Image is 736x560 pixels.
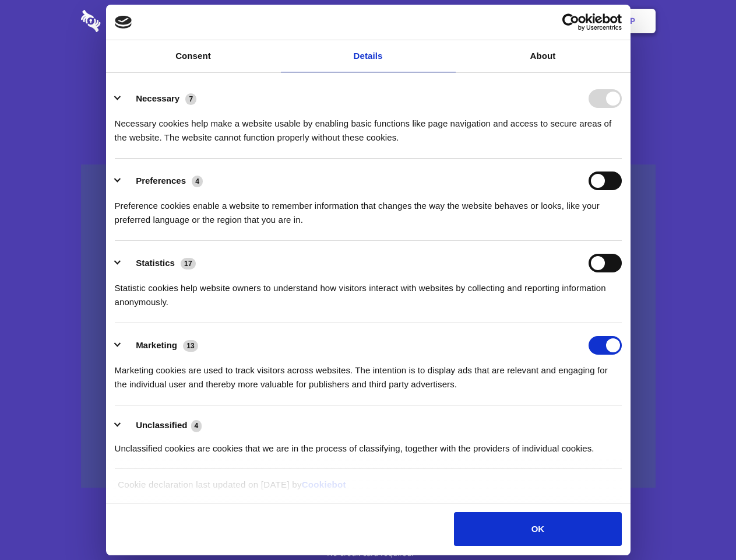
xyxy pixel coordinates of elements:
span: 17 [181,258,196,269]
label: Marketing [136,340,177,350]
a: Wistia video thumbnail [81,164,656,488]
a: About [456,40,631,72]
a: Cookiebot [302,480,346,489]
button: Unclassified (4) [115,418,209,433]
a: Details [281,40,456,72]
h1: Eliminate Slack Data Loss. [81,52,656,94]
label: Statistics [136,258,175,268]
label: Preferences [136,176,186,185]
button: Preferences (4) [115,171,210,190]
span: 7 [185,93,196,105]
span: 4 [192,176,203,187]
a: Pricing [342,3,393,39]
a: Consent [106,40,281,72]
button: Marketing (13) [115,336,206,355]
label: Necessary [136,93,179,103]
img: logo-wordmark-white-trans-d4663122ce5f474addd5e946df7df03e33cb6a1c49d2221995e7729f52c070b2.svg [81,10,181,32]
div: Cookie declaration last updated on [DATE] by [109,478,627,501]
a: Contact [473,3,526,39]
button: Necessary (7) [115,89,204,108]
span: 4 [191,420,202,432]
h4: Auto-redaction of sensitive data, encrypted data sharing and self-destructing private chats. Shar... [81,106,656,145]
div: Statistic cookies help website owners to understand how visitors interact with websites by collec... [115,272,622,309]
button: OK [454,512,621,546]
div: Preference cookies enable a website to remember information that changes the way the website beha... [115,190,622,227]
a: Login [529,3,579,39]
div: Unclassified cookies are cookies that we are in the process of classifying, together with the pro... [115,433,622,456]
img: logo [115,16,132,29]
span: 13 [183,340,198,352]
a: Usercentrics Cookiebot - opens in a new window [520,13,622,31]
iframe: Drift Widget Chat Controller [678,502,722,546]
div: Necessary cookies help make a website usable by enabling basic functions like page navigation and... [115,108,622,145]
button: Statistics (17) [115,254,203,272]
div: Marketing cookies are used to track visitors across websites. The intention is to display ads tha... [115,355,622,391]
